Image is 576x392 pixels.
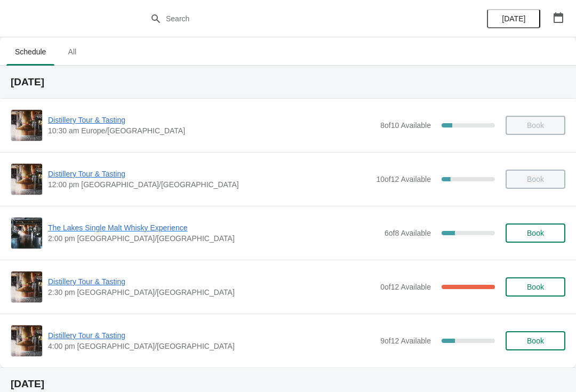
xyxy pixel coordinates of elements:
[527,229,544,237] span: Book
[502,14,525,23] span: [DATE]
[165,9,432,28] input: Search
[48,233,379,244] span: 2:00 pm [GEOGRAPHIC_DATA]/[GEOGRAPHIC_DATA]
[48,179,371,190] span: 12:00 pm [GEOGRAPHIC_DATA]/[GEOGRAPHIC_DATA]
[6,42,54,61] span: Schedule
[48,115,375,125] span: Distillery Tour & Tasting
[527,283,544,291] span: Book
[11,164,42,195] img: Distillery Tour & Tasting | | 12:00 pm Europe/London
[48,125,375,136] span: 10:30 am Europe/[GEOGRAPHIC_DATA]
[48,169,371,179] span: Distillery Tour & Tasting
[380,337,431,345] span: 9 of 12 Available
[11,271,42,302] img: Distillery Tour & Tasting | | 2:30 pm Europe/London
[487,9,540,28] button: [DATE]
[48,287,375,298] span: 2:30 pm [GEOGRAPHIC_DATA]/[GEOGRAPHIC_DATA]
[48,341,375,351] span: 4:00 pm [GEOGRAPHIC_DATA]/[GEOGRAPHIC_DATA]
[506,331,565,350] button: Book
[527,337,544,345] span: Book
[11,379,565,389] h2: [DATE]
[380,283,431,291] span: 0 of 12 Available
[48,222,379,233] span: The Lakes Single Malt Whisky Experience
[11,77,565,87] h2: [DATE]
[506,277,565,297] button: Book
[11,325,42,356] img: Distillery Tour & Tasting | | 4:00 pm Europe/London
[385,229,431,237] span: 6 of 8 Available
[59,42,85,61] span: All
[48,276,375,287] span: Distillery Tour & Tasting
[48,330,375,341] span: Distillery Tour & Tasting
[506,223,565,243] button: Book
[376,175,431,183] span: 10 of 12 Available
[11,110,42,141] img: Distillery Tour & Tasting | | 10:30 am Europe/London
[11,218,42,249] img: The Lakes Single Malt Whisky Experience | | 2:00 pm Europe/London
[380,121,431,130] span: 8 of 10 Available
